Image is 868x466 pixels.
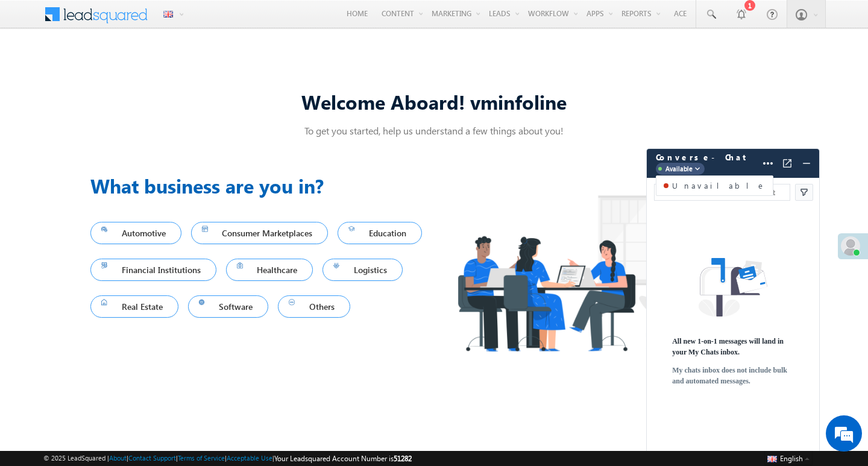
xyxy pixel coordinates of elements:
[178,454,225,462] a: Terms of Service
[781,157,793,169] img: Open Full Screen
[109,454,127,462] a: About
[227,454,272,462] a: Acceptable Use
[202,225,318,241] span: Consumer Marketplaces
[394,454,412,463] span: 51282
[101,298,168,315] span: Real Estate
[198,6,227,35] div: Minimize live chat window
[693,164,702,174] img: down-arrow
[90,124,778,137] p: To get you started, help us understand a few things about you!
[333,262,392,278] span: Logistics
[780,454,803,463] span: English
[800,157,813,169] img: svg+xml;base64,PHN2ZyB4bWxucz0iaHR0cDovL3d3dy53My5vcmcvMjAwMC9zdmciIHdpZHRoPSIyNCIgaGVpZ2h0PSIyNC...
[199,298,258,315] span: Software
[665,163,693,175] span: Available
[672,336,794,357] span: All new 1-on-1 messages will land in your My Chats inbox.
[274,454,412,463] span: Your Leadsquared Account Number is
[348,225,411,241] span: Education
[90,89,778,115] div: Welcome Aboard! vminfoline
[764,451,813,465] button: English
[434,171,756,376] img: Industry.png
[672,365,794,386] span: My chats inbox does not include bulk and automated messages.
[672,180,766,192] span: Unavailable
[164,371,219,388] em: Start Chat
[43,453,412,464] span: © 2025 LeadSquared | | | | |
[101,225,171,241] span: Automotive
[289,298,339,315] span: Others
[16,112,220,361] textarea: Type your message and hit 'Enter'
[63,63,203,79] div: Chat with us now
[798,186,810,198] img: filter icon
[699,258,767,316] img: loading 2
[90,171,434,200] h3: What business are you in?
[128,454,176,462] a: Contact Support
[101,262,206,278] span: Financial Institutions
[656,152,748,175] span: Converse - Chat
[20,63,51,79] img: d_60004797649_company_0_60004797649
[237,262,303,278] span: Healthcare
